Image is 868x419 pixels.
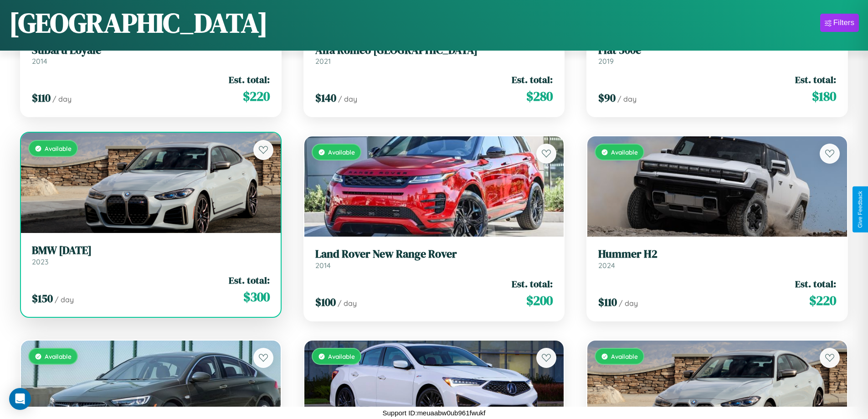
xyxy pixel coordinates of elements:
p: Support ID: meuaabw0ub961fwukf [383,407,486,419]
span: Available [611,352,638,360]
h1: [GEOGRAPHIC_DATA] [9,4,268,41]
span: / day [619,299,638,308]
span: $ 280 [526,87,553,105]
span: $ 110 [598,295,617,310]
span: 2021 [315,57,331,66]
span: 2014 [32,57,47,66]
span: $ 180 [812,87,836,105]
span: / day [338,299,357,308]
a: Alfa Romeo [GEOGRAPHIC_DATA]2021 [315,44,553,66]
div: Open Intercom Messenger [9,388,31,410]
h3: Land Rover New Range Rover [315,248,553,261]
span: 2019 [598,57,614,66]
span: $ 140 [315,90,336,105]
a: Fiat 500e2019 [598,44,836,66]
span: Available [611,148,638,156]
span: Est. total: [229,73,270,86]
span: 2023 [32,257,48,266]
div: Give Feedback [857,191,863,228]
span: 2024 [598,261,615,270]
span: $ 90 [598,90,616,105]
span: Est. total: [512,73,553,86]
a: BMW [DATE]2023 [32,244,270,266]
span: $ 110 [32,90,51,105]
button: Filters [820,14,859,32]
a: Land Rover New Range Rover2014 [315,248,553,270]
span: $ 200 [526,291,553,310]
span: / day [52,94,72,103]
span: Est. total: [512,277,553,290]
span: Est. total: [229,274,270,287]
span: $ 220 [809,291,836,310]
span: $ 150 [32,291,53,306]
span: / day [338,94,357,103]
div: Filters [833,18,854,27]
span: Available [328,352,355,360]
span: $ 100 [315,295,336,310]
h3: Hummer H2 [598,248,836,261]
a: Subaru Loyale2014 [32,44,270,66]
span: $ 300 [243,288,270,306]
span: / day [55,295,74,304]
h3: BMW [DATE] [32,244,270,257]
span: Available [45,145,72,152]
span: Available [45,352,72,360]
span: Est. total: [795,277,836,290]
span: $ 220 [243,87,270,105]
h3: Alfa Romeo [GEOGRAPHIC_DATA] [315,44,553,57]
span: Est. total: [795,73,836,86]
a: Hummer H22024 [598,248,836,270]
span: / day [617,94,637,103]
span: 2014 [315,261,331,270]
span: Available [328,148,355,156]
